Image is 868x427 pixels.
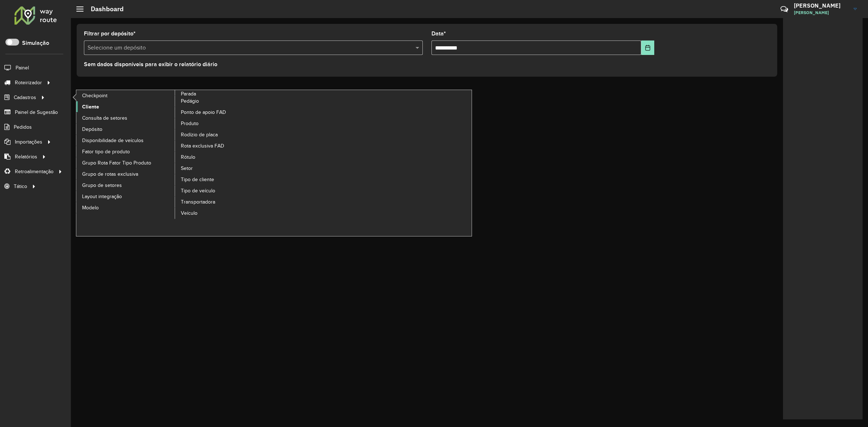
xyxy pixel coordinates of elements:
a: Grupo de rotas exclusiva [76,168,175,179]
span: Grupo de setores [82,182,122,189]
span: Depósito [82,125,102,133]
span: Rótulo [181,153,195,161]
span: Produto [181,120,199,127]
a: Tipo de cliente [175,174,274,185]
h3: [PERSON_NAME] [794,2,848,9]
span: Cliente [82,103,99,111]
span: Setor [181,165,193,172]
span: Consulta de setores [82,114,127,122]
a: Grupo de setores [76,180,175,191]
span: Cadastros [14,94,36,101]
span: Grupo Rota Fator Tipo Produto [82,159,151,167]
span: Modelo [82,204,99,212]
span: [PERSON_NAME] [794,9,848,16]
span: Roteirizador [15,79,42,86]
span: Painel [16,64,29,72]
span: Retroalimentação [15,168,54,175]
span: Pedidos [14,123,32,131]
a: Veículo [175,208,274,219]
span: Ponto de apoio FAD [181,108,226,116]
a: Rótulo [175,152,274,163]
a: Pedágio [175,96,274,107]
a: Transportadora [175,197,274,208]
h2: Dashboard [84,5,124,13]
a: Layout integração [76,191,175,202]
span: Transportadora [181,198,215,206]
a: Tipo de veículo [175,185,274,196]
span: Relatórios [15,153,37,161]
span: Disponibilidade de veículos [82,137,144,144]
span: Parada [181,90,196,98]
span: Tipo de cliente [181,176,214,183]
a: Cliente [76,101,175,112]
span: Grupo de rotas exclusiva [82,170,138,178]
span: Importações [15,138,42,146]
label: Filtrar por depósito [84,29,136,38]
a: Consulta de setores [76,112,175,123]
span: Tático [14,183,27,190]
label: Sem dados disponíveis para exibir o relatório diário [84,60,217,69]
a: Contato Rápido [776,1,792,17]
a: Rota exclusiva FAD [175,141,274,151]
a: Fator tipo de produto [76,146,175,157]
a: Setor [175,163,274,174]
label: Simulação [22,39,49,47]
span: Layout integração [82,193,122,200]
label: Data [431,29,446,38]
button: Choose Date [641,40,654,55]
span: Checkpoint [82,92,107,99]
span: Rodízio de placa [181,131,218,138]
a: Ponto de apoio FAD [175,107,274,118]
a: Depósito [76,124,175,134]
a: Rodízio de placa [175,129,274,140]
a: Produto [175,118,274,129]
span: Fator tipo de produto [82,148,130,155]
a: Grupo Rota Fator Tipo Produto [76,157,175,168]
span: Painel de Sugestão [15,108,58,116]
span: Veículo [181,209,197,217]
a: Modelo [76,202,175,213]
a: Parada [76,90,274,219]
span: Pedágio [181,97,199,105]
a: Checkpoint [76,90,175,101]
a: Disponibilidade de veículos [76,135,175,146]
span: Rota exclusiva FAD [181,142,224,150]
span: Tipo de veículo [181,187,215,195]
